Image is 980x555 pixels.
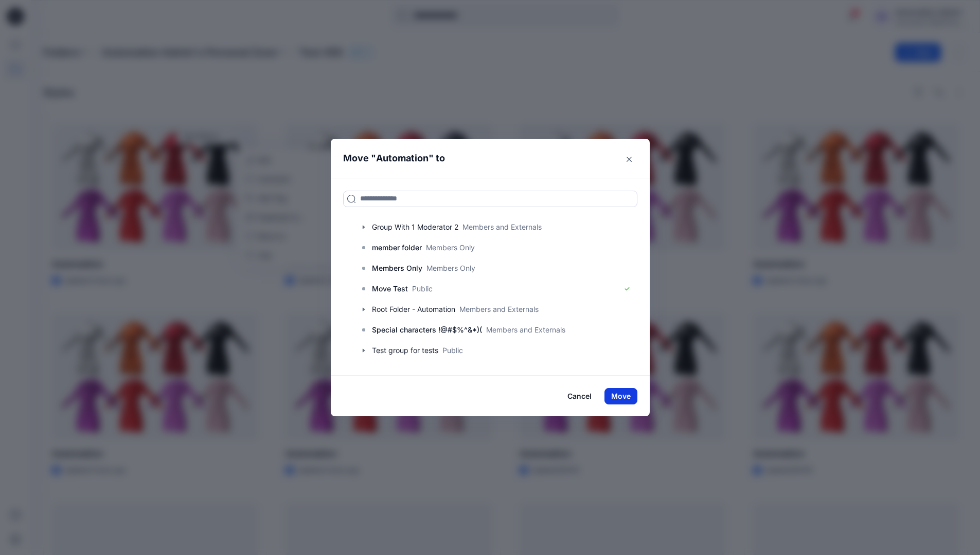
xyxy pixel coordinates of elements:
[426,242,475,253] p: Members Only
[331,139,634,178] header: Move " " to
[561,388,598,404] button: Cancel
[376,151,429,165] p: Automation
[621,151,637,168] button: Close
[412,283,433,294] p: Public
[486,324,565,335] p: Members and Externals
[426,263,475,273] p: Members Only
[604,388,637,404] button: Move
[372,242,422,254] p: member folder
[372,262,422,274] p: Members Only
[372,283,408,295] p: Move Test
[372,324,482,336] p: Special characters !@#$%^&*)(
